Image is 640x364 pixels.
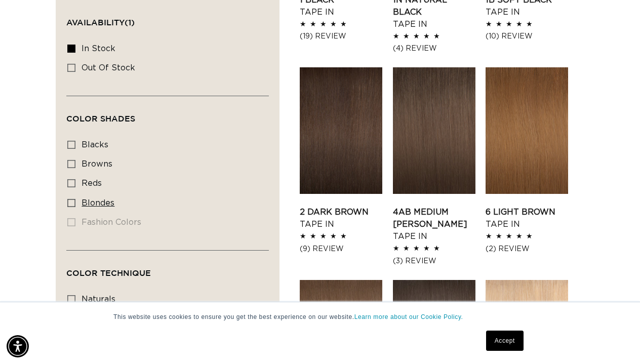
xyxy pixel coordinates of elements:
span: Color Shades [66,114,135,123]
span: Out of stock [82,64,135,72]
span: blacks [82,141,108,149]
span: naturals [82,295,115,303]
a: Learn more about our Cookie Policy. [354,313,463,320]
div: Accessibility Menu [7,335,29,357]
summary: Color Shades (0 selected) [66,96,269,133]
summary: Color Technique (0 selected) [66,251,269,287]
span: blondes [82,199,114,207]
a: 2 Dark Brown Tape In [300,206,382,230]
p: This website uses cookies to ensure you get the best experience on our website. [113,312,527,321]
iframe: Chat Widget [589,315,640,364]
span: Color Technique [66,268,151,277]
span: (1) [125,18,135,27]
a: 4AB Medium [PERSON_NAME] Tape In [393,206,475,242]
span: Availability [66,18,135,27]
span: In stock [82,45,115,53]
a: Accept [486,331,524,351]
a: 6 Light Brown Tape In [486,206,568,230]
span: browns [82,160,112,168]
span: reds [82,179,102,187]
